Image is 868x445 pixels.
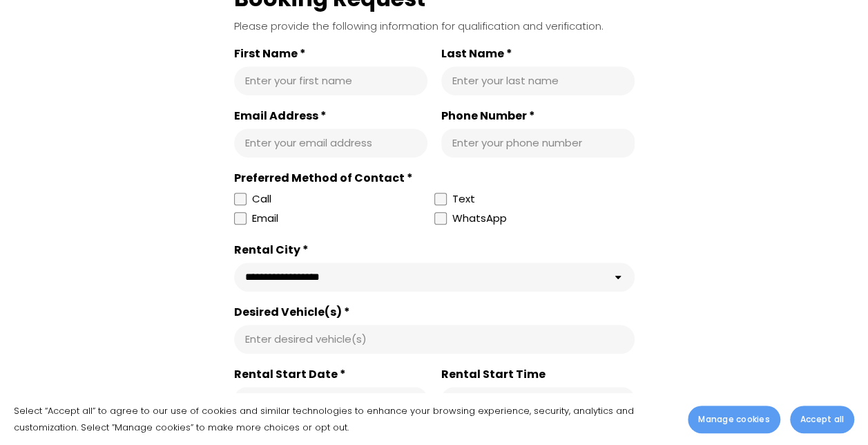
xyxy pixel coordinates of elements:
div: Text [452,191,475,207]
div: Rental City * [234,243,635,257]
input: First Name * [245,74,416,88]
div: WhatsApp [452,210,507,229]
p: Select “Accept all” to agree to our use of cookies and similar technologies to enhance your brows... [14,403,674,435]
label: First Name * [234,47,427,61]
span: Accept all [800,413,844,426]
div: Please provide the following information for qualification and verification. [234,19,635,33]
input: Desired Vehicle(s) * [245,332,624,346]
div: Email [252,210,278,227]
label: Desired Vehicle(s) * [234,305,635,319]
button: Accept all [790,406,854,433]
label: Rental Start Time [441,368,635,381]
label: Last Name * [441,47,635,61]
div: Preferred Method of Contact * [234,171,635,185]
label: Phone Number * [441,109,635,123]
div: Call [252,191,271,207]
input: Email Address * [245,136,416,150]
span: Manage cookies [698,413,769,426]
label: Rental Start Date * [234,368,427,381]
select: Rental City * [234,263,635,292]
input: Last Name * [452,74,624,88]
label: Email Address * [234,109,427,123]
button: Manage cookies [688,406,780,433]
